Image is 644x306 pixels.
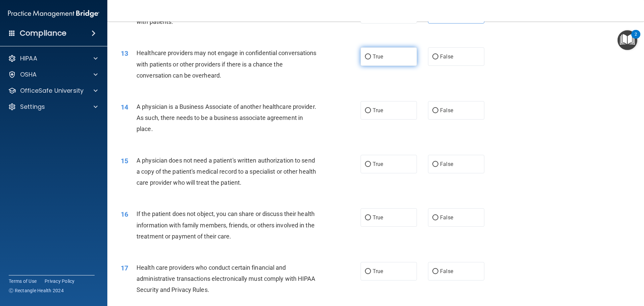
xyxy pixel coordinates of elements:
input: False [432,215,438,220]
a: Terms of Use [9,278,37,285]
a: OSHA [8,71,98,79]
span: If the patient does not object, you can share or discuss their health information with family mem... [137,210,315,239]
a: Privacy Policy [45,278,75,285]
p: OfficeSafe University [20,87,84,95]
span: True [373,53,383,60]
span: Ⓒ Rectangle Health 2024 [9,287,64,294]
span: Health care providers who conduct certain financial and administrative transactions electronicall... [137,264,316,293]
span: A physician does not need a patient's written authorization to send a copy of the patient's medic... [137,157,316,186]
span: False [440,214,453,221]
p: HIPAA [20,54,37,62]
span: 17 [121,264,128,272]
a: Settings [8,103,98,111]
img: PMB logo [8,7,99,20]
span: 15 [121,157,128,165]
span: 13 [121,49,128,57]
p: Settings [20,103,45,111]
span: False [440,161,453,167]
span: True [373,214,383,221]
span: A physician is a Business Associate of another healthcare provider. As such, there needs to be a ... [137,103,316,132]
p: OSHA [20,71,37,79]
input: True [365,54,371,59]
span: True [373,107,383,114]
input: False [432,269,438,274]
span: False [440,268,453,274]
span: 16 [121,210,128,218]
input: True [365,269,371,274]
h4: Compliance [20,29,66,38]
a: OfficeSafe University [8,87,98,95]
a: HIPAA [8,54,98,62]
input: True [365,215,371,220]
span: False [440,107,453,114]
button: Open Resource Center, 2 new notifications [618,30,637,50]
span: True [373,268,383,274]
input: False [432,108,438,113]
input: False [432,54,438,59]
div: 2 [635,34,637,43]
input: True [365,162,371,167]
span: True [373,161,383,167]
span: False [440,53,453,60]
input: False [432,162,438,167]
span: 14 [121,103,128,111]
span: Healthcare providers may not engage in confidential conversations with patients or other provider... [137,49,317,79]
input: True [365,108,371,113]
